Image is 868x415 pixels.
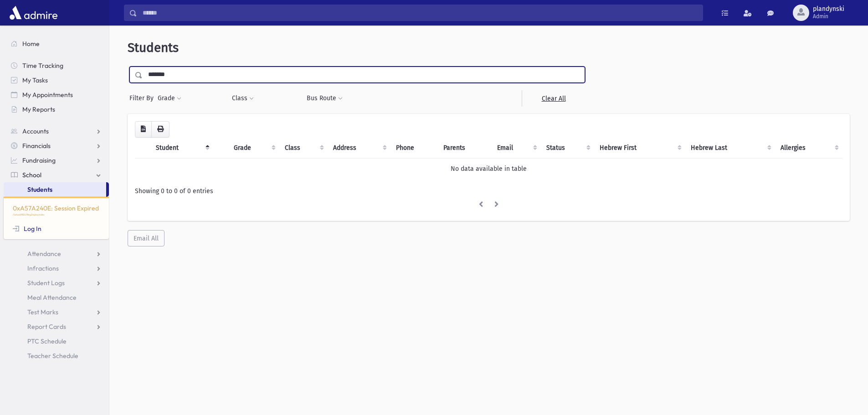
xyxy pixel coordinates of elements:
a: Teacher Schedule [4,348,109,363]
span: Meal Attendance [27,293,77,302]
a: Log In [13,225,41,233]
button: Email All [128,230,164,246]
button: Class [231,90,254,107]
a: PTC Schedule [4,334,109,348]
th: Parents [438,138,492,159]
span: School [22,171,41,179]
span: Students [128,40,179,55]
a: Financials [4,138,109,153]
a: My Reports [4,102,109,117]
th: Class: activate to sort column ascending [279,138,328,159]
span: Time Tracking [22,61,63,70]
button: Print [151,121,169,138]
a: Report Cards [4,319,109,334]
th: Address: activate to sort column ascending [328,138,390,159]
span: plandynski [813,5,844,13]
th: Hebrew First: activate to sort column ascending [594,138,685,159]
a: Student Logs [4,276,109,290]
th: Allergies: activate to sort column ascending [775,138,842,159]
span: Accounts [22,127,49,135]
a: Meal Attendance [4,290,109,305]
span: Test Marks [27,308,58,316]
span: My Reports [22,105,55,113]
th: Grade: activate to sort column ascending [228,138,279,159]
a: Fundraising [4,153,109,168]
button: Bus Route [306,90,343,107]
th: Hebrew Last: activate to sort column ascending [685,138,775,159]
span: Infractions [27,264,59,272]
span: Students [27,185,52,194]
a: Test Marks [4,305,109,319]
span: Teacher Schedule [27,352,78,360]
span: Home [22,40,40,48]
th: Email: activate to sort column ascending [492,138,541,159]
div: Showing 0 to 0 of 0 entries [135,186,842,196]
span: My Tasks [22,76,48,84]
a: Students [4,182,106,197]
a: My Tasks [4,73,109,87]
a: Attendance [4,246,109,261]
span: Admin [813,13,844,20]
span: Filter By [129,93,157,103]
p: /School/REG/RegDisplayIndex [13,213,100,217]
a: Clear All [522,90,585,107]
img: AdmirePro [7,4,60,22]
a: Accounts [4,124,109,138]
button: Grade [157,90,182,107]
a: School [4,168,109,182]
a: My Appointments [4,87,109,102]
span: PTC Schedule [27,337,67,345]
a: Infractions [4,261,109,276]
span: Student Logs [27,279,65,287]
a: Time Tracking [4,58,109,73]
span: My Appointments [22,91,73,99]
button: CSV [135,121,152,138]
span: Financials [22,142,51,150]
span: Report Cards [27,323,66,331]
th: Phone [390,138,437,159]
a: Home [4,36,109,51]
div: 0xA57A240E: Session Expired [4,197,109,239]
input: Search [137,5,703,21]
th: Student: activate to sort column descending [150,138,213,159]
td: No data available in table [135,158,842,179]
th: Status: activate to sort column ascending [541,138,594,159]
span: Attendance [27,250,61,258]
span: Fundraising [22,156,56,164]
